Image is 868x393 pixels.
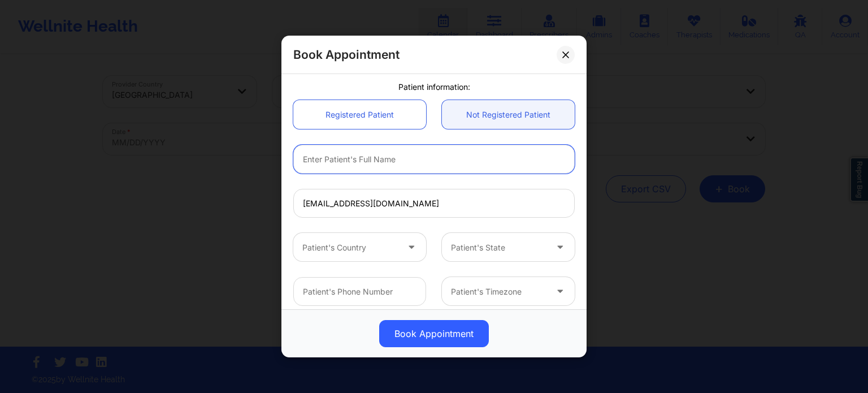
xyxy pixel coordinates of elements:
input: Patient's Email [293,189,575,218]
div: Patient information: [285,81,583,93]
a: Not Registered Patient [442,100,575,129]
input: Enter Patient's Full Name [293,145,575,174]
a: Registered Patient [293,100,426,129]
button: Book Appointment [379,320,489,347]
h2: Book Appointment [293,47,400,62]
input: Patient's Phone Number [293,277,426,306]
